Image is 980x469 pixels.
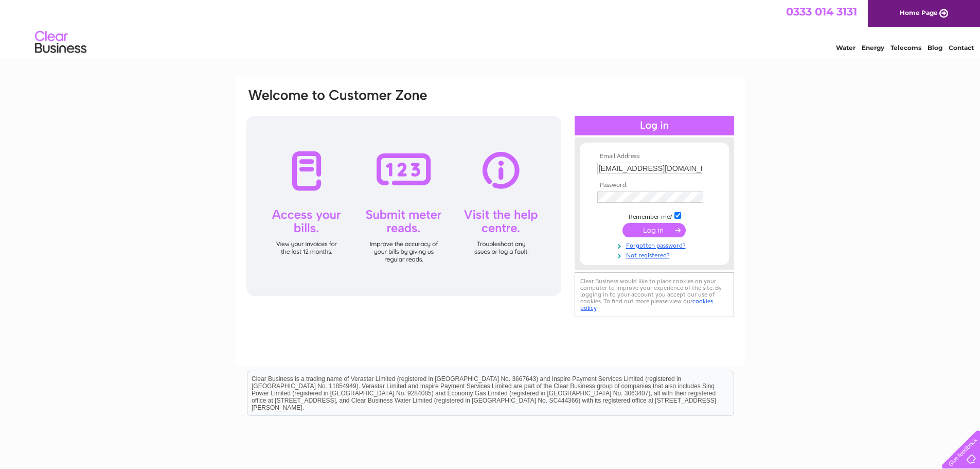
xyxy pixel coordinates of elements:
[595,153,714,160] th: Email Address:
[595,211,714,221] td: Remember me?
[949,44,974,51] a: Contact
[597,250,714,259] a: Not registered?
[928,44,942,51] a: Blog
[34,27,87,58] img: logo.png
[580,298,713,311] a: cookies policy
[786,5,857,18] a: 0333 014 3131
[836,44,856,51] a: Water
[597,240,714,250] a: Forgotten password?
[862,44,884,51] a: Energy
[575,272,734,317] div: Clear Business would like to place cookies on your computer to improve your experience of the sit...
[247,6,734,50] div: Clear Business is a trading name of Verastar Limited (registered in [GEOGRAPHIC_DATA] No. 3667643...
[622,223,686,237] input: Submit
[890,44,921,51] a: Telecoms
[595,182,714,189] th: Password:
